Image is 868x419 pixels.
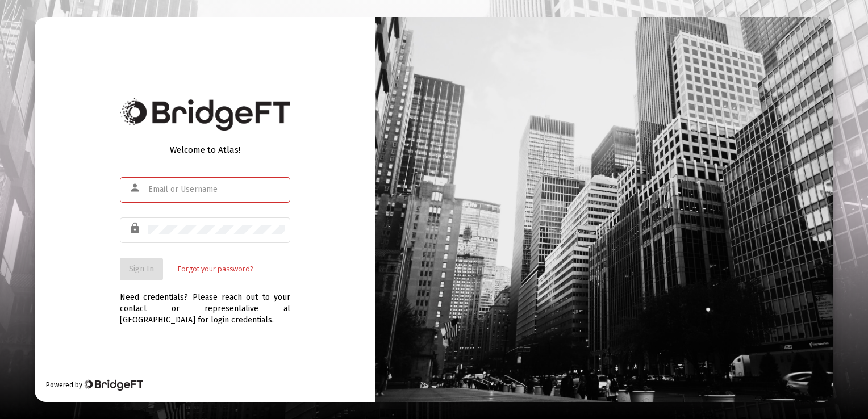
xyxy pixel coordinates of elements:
img: Bridge Financial Technology Logo [84,379,143,391]
img: Bridge Financial Technology Logo [120,98,290,131]
a: Forgot your password? [178,263,253,275]
div: Welcome to Atlas! [120,144,290,156]
button: Sign In [120,258,163,280]
input: Email or Username [148,185,285,194]
div: Powered by [46,379,143,391]
mat-icon: person [129,181,143,195]
span: Sign In [129,264,154,274]
mat-icon: lock [129,221,143,235]
div: Need credentials? Please reach out to your contact or representative at [GEOGRAPHIC_DATA] for log... [120,280,290,326]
